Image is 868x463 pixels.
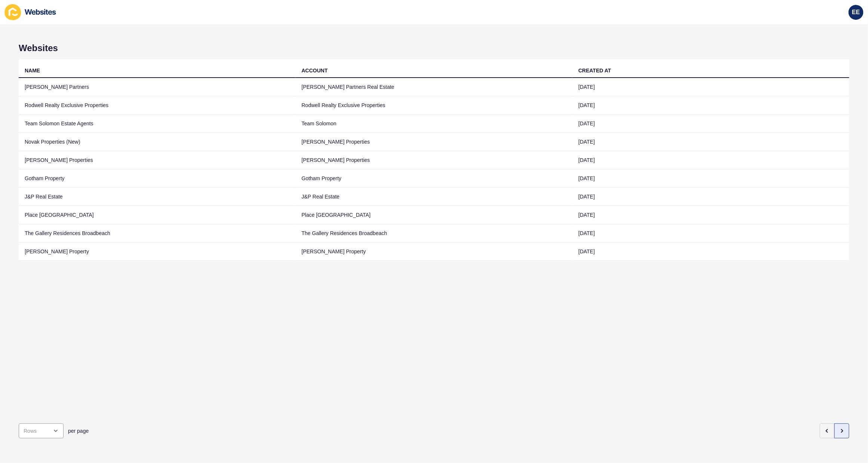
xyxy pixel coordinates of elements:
[572,151,849,169] td: [DATE]
[68,427,89,435] span: per page
[852,9,860,16] span: EE
[19,133,296,151] td: Novak Properties (New)
[296,243,573,261] td: [PERSON_NAME] Property
[19,96,296,115] td: Rodwell Realty Exclusive Properties
[572,133,849,151] td: [DATE]
[19,423,64,438] div: open menu
[296,96,573,115] td: Rodwell Realty Exclusive Properties
[19,224,296,243] td: The Gallery Residences Broadbeach
[19,243,296,261] td: [PERSON_NAME] Property
[572,243,849,261] td: [DATE]
[296,188,573,206] td: J&P Real Estate
[572,188,849,206] td: [DATE]
[296,115,573,133] td: Team Solomon
[572,224,849,243] td: [DATE]
[572,206,849,224] td: [DATE]
[572,78,849,96] td: [DATE]
[296,133,573,151] td: [PERSON_NAME] Properties
[25,67,40,74] div: NAME
[19,115,296,133] td: Team Solomon Estate Agents
[19,206,296,224] td: Place [GEOGRAPHIC_DATA]
[302,67,328,74] div: ACCOUNT
[19,151,296,169] td: [PERSON_NAME] Properties
[296,206,573,224] td: Place [GEOGRAPHIC_DATA]
[572,96,849,115] td: [DATE]
[296,169,573,188] td: Gotham Property
[296,151,573,169] td: [PERSON_NAME] Properties
[578,67,611,74] div: CREATED AT
[296,78,573,96] td: [PERSON_NAME] Partners Real Estate
[19,78,296,96] td: [PERSON_NAME] Partners
[296,224,573,243] td: The Gallery Residences Broadbeach
[19,188,296,206] td: J&P Real Estate
[572,169,849,188] td: [DATE]
[572,115,849,133] td: [DATE]
[19,169,296,188] td: Gotham Property
[19,43,849,53] h1: Websites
